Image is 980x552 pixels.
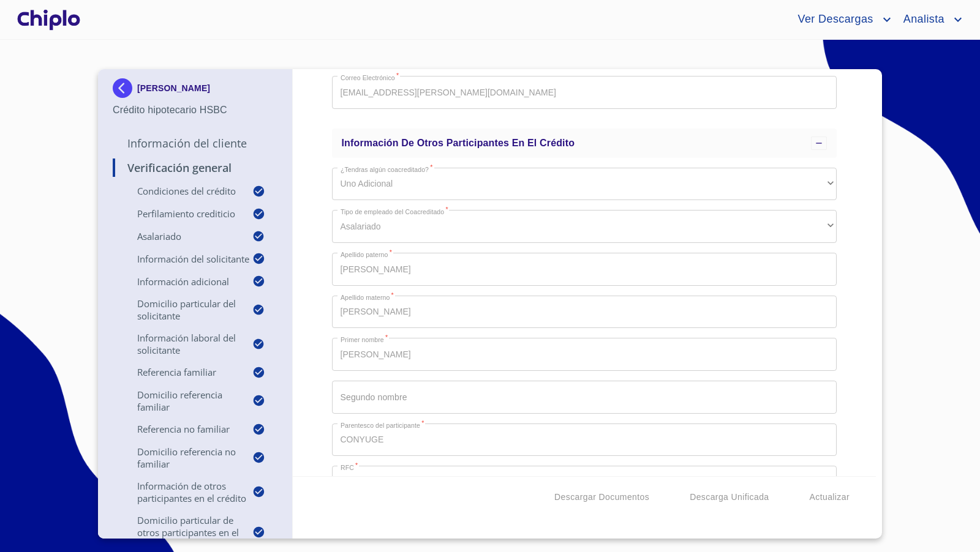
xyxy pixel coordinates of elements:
[894,10,965,29] button: account of current user
[113,253,252,265] p: Información del Solicitante
[113,78,137,98] img: Docupass spot blue
[894,10,951,29] span: Analista
[137,83,210,93] p: [PERSON_NAME]
[788,10,894,29] button: account of current user
[113,185,252,197] p: Condiciones del Crédito
[113,297,252,322] p: Domicilio Particular del Solicitante
[113,423,252,435] p: Referencia No Familiar
[113,78,277,103] div: [PERSON_NAME]
[113,514,252,551] p: Domicilio particular de otros participantes en el crédito
[549,486,654,509] button: Descargar Documentos
[113,207,252,220] p: Perfilamiento crediticio
[788,10,879,29] span: Ver Descargas
[113,389,252,413] p: Domicilio Referencia Familiar
[332,168,837,201] div: Uno Adicional
[113,480,252,504] p: Información de otros participantes en el crédito
[113,446,252,470] p: Domicilio Referencia No Familiar
[113,275,252,288] p: Información adicional
[690,490,769,505] span: Descarga Unificada
[332,129,837,158] div: Información de otros participantes en el crédito
[342,138,575,148] span: Información de otros participantes en el crédito
[113,332,252,356] p: Información Laboral del Solicitante
[810,490,850,505] span: Actualizar
[113,103,277,117] p: Crédito hipotecario HSBC
[113,136,277,151] p: Información del Cliente
[554,490,649,505] span: Descargar Documentos
[113,230,252,242] p: Asalariado
[805,486,854,509] button: Actualizar
[332,210,837,243] div: Asalariado
[685,486,774,509] button: Descarga Unificada
[113,366,252,378] p: Referencia Familiar
[113,160,277,175] p: Verificación General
